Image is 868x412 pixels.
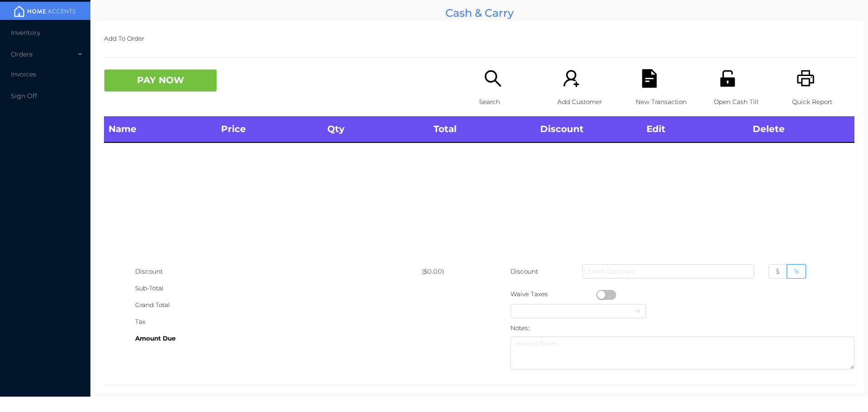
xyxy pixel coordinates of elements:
p: New Transaction [636,94,698,110]
i: icon: file-text [640,69,659,88]
div: Grand Total [135,297,422,313]
th: Price [217,116,323,142]
i: icon: search [484,69,502,88]
button: PAY NOW [104,69,217,92]
div: ($0.00) [422,263,479,280]
div: Tax [135,313,422,330]
span: Inventory [11,28,40,37]
th: Name [104,116,217,142]
p: Open Cash Till [714,94,776,110]
span: % [794,267,799,275]
p: Search [479,94,542,110]
div: Amount Due [135,330,422,347]
div: Sub-Total [135,280,422,297]
div: Waive Taxes [510,286,596,303]
th: Discount [536,116,642,142]
i: icon: user-add [562,69,580,88]
th: Total [429,116,535,142]
span: $ [776,267,780,275]
th: Qty [323,116,429,142]
p: Add To Order [104,30,854,47]
p: Discount [510,263,539,280]
label: Notes: [510,324,529,331]
span: Invoices [11,70,36,78]
p: Add Customer [557,94,620,110]
div: Discount [135,263,422,280]
input: Enter Discount [582,264,754,279]
i: icon: unlock [718,69,737,88]
div: Cash & Carry [95,5,863,21]
p: Quick Report [792,94,854,110]
img: mainBanner [11,5,79,18]
th: Edit [642,116,748,142]
i: icon: printer [797,69,815,88]
th: Delete [748,116,854,142]
span: Sign Off [11,92,37,100]
i: icon: down [635,308,641,315]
